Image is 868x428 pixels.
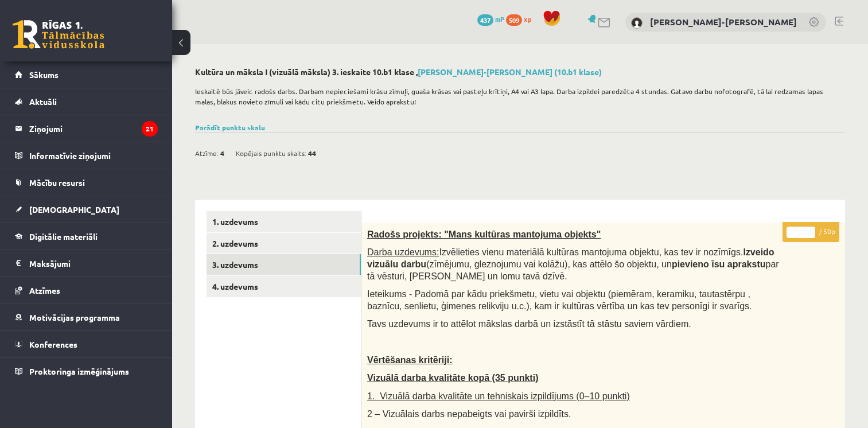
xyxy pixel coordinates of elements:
a: [PERSON_NAME]-[PERSON_NAME] [650,16,797,28]
b: Izveido vizuālu darbu [367,247,774,269]
span: Tavs uzdevums ir to attēlot mākslas darbā un izstāstīt tā stāstu saviem vārdiem. [367,319,691,329]
a: Konferences [15,331,158,357]
a: Informatīvie ziņojumi [15,142,158,169]
a: [DEMOGRAPHIC_DATA] [15,196,158,223]
span: 437 [477,14,493,26]
span: [DEMOGRAPHIC_DATA] [29,204,119,215]
span: mP [495,14,504,24]
span: Kopējais punktu skaits: [236,145,306,162]
span: 2 – Vizuālais darbs nepabeigts vai pavirši izpildīts. [367,409,571,419]
a: 2. uzdevums [207,233,361,254]
a: Ziņojumi21 [15,115,158,142]
span: Ieteikums - Padomā par kādu priekšmetu, vietu vai objektu (piemēram, keramiku, tautastērpu , bazn... [367,289,752,311]
span: 4 [220,145,224,162]
a: Rīgas 1. Tālmācības vidusskola [13,20,104,49]
span: Motivācijas programma [29,312,120,322]
i: 21 [142,121,158,137]
a: Maksājumi [15,250,158,277]
span: Digitālie materiāli [29,231,98,242]
span: Atzīme: [195,145,219,162]
a: Sākums [15,61,158,88]
span: Radošs projekts: "Mans kultūras mantojuma objekts" [367,229,601,239]
span: Atzīmes [29,285,60,295]
img: Gustavs Erdmanis-Hermanis [631,17,643,29]
a: 509 xp [506,14,537,24]
h2: Kultūra un māksla I (vizuālā māksla) 3. ieskaite 10.b1 klase , [195,67,845,77]
span: Izvēlieties vienu materiālā kultūras mantojuma objektu, kas tev ir nozīmīgs. (zīmējumu, gleznojum... [367,247,779,281]
span: Konferences [29,339,77,349]
a: Digitālie materiāli [15,223,158,250]
span: 509 [506,14,522,26]
span: Aktuāli [29,96,57,107]
a: 4. uzdevums [207,276,361,297]
a: 1. uzdevums [207,211,361,232]
span: Darba uzdevums: [367,247,439,257]
a: Mācību resursi [15,169,158,196]
legend: Ziņojumi [29,115,158,142]
a: 3. uzdevums [207,254,361,275]
span: 44 [308,145,316,162]
span: Sākums [29,69,59,80]
b: pievieno īsu aprakstu [672,259,766,269]
a: Motivācijas programma [15,304,158,330]
span: 1. Vizuālā darba kvalitāte un tehniskais izpildījums (0–10 punkti) [367,391,630,401]
legend: Informatīvie ziņojumi [29,142,158,169]
a: Parādīt punktu skalu [195,123,265,132]
a: Atzīmes [15,277,158,304]
a: Proktoringa izmēģinājums [15,358,158,384]
p: Ieskaitē būs jāveic radošs darbs. Darbam nepieciešami krāsu zīmuļi, guaša krāsas vai pasteļu krīt... [195,86,839,107]
a: [PERSON_NAME]-[PERSON_NAME] (10.b1 klase) [418,67,602,77]
a: Aktuāli [15,88,158,115]
span: Mācību resursi [29,177,85,188]
legend: Maksājumi [29,250,158,277]
p: / 50p [783,222,839,242]
a: 437 mP [477,14,504,24]
span: Vērtēšanas kritēriji: [367,355,453,365]
span: xp [524,14,531,24]
span: Vizuālā darba kvalitāte kopā (35 punkti) [367,373,538,383]
span: Proktoringa izmēģinājums [29,366,129,376]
